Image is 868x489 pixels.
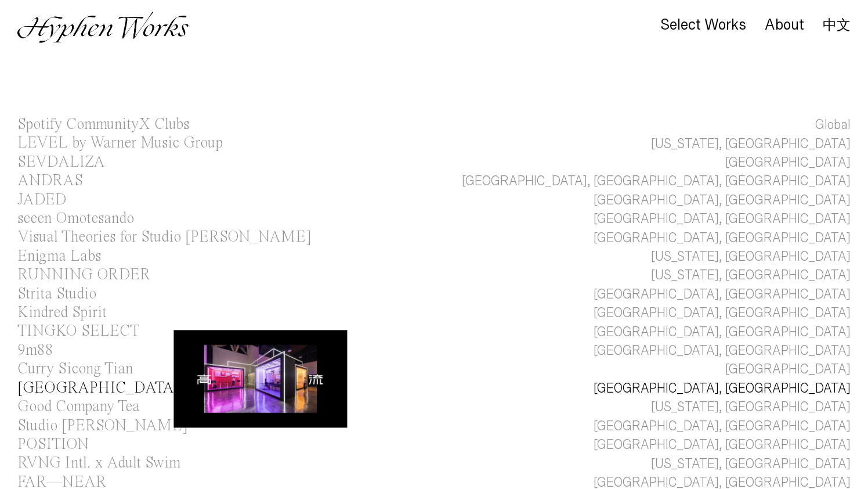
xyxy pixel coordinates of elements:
div: Studio [PERSON_NAME] [17,418,188,434]
div: [GEOGRAPHIC_DATA], [GEOGRAPHIC_DATA] [594,191,851,210]
div: [GEOGRAPHIC_DATA], [GEOGRAPHIC_DATA] [594,210,851,228]
div: SEVDALIZA [17,154,105,170]
div: [GEOGRAPHIC_DATA], [GEOGRAPHIC_DATA] [594,285,851,304]
div: About [765,17,804,33]
div: POSITION [17,437,89,452]
div: ANDRAS [17,173,83,189]
div: [GEOGRAPHIC_DATA], [GEOGRAPHIC_DATA] [594,304,851,322]
div: [US_STATE], [GEOGRAPHIC_DATA] [651,135,851,153]
a: 中文 [823,19,851,31]
div: TINGKO SELECT [17,323,139,339]
div: 9m88 [17,343,53,358]
div: seeen Omotesando [17,211,134,226]
div: [GEOGRAPHIC_DATA] [725,360,851,379]
div: Strita Studio [17,286,96,302]
div: [GEOGRAPHIC_DATA] [17,380,180,396]
div: [GEOGRAPHIC_DATA], [GEOGRAPHIC_DATA] [594,417,851,436]
img: Hyphen Works [17,12,189,43]
div: [GEOGRAPHIC_DATA] [725,153,851,172]
div: Enigma Labs [17,249,101,264]
div: Kindred Spirit [17,305,107,321]
div: [US_STATE], [GEOGRAPHIC_DATA] [651,247,851,266]
div: Global [815,116,851,134]
div: [GEOGRAPHIC_DATA], [GEOGRAPHIC_DATA] [594,436,851,454]
div: [GEOGRAPHIC_DATA], [GEOGRAPHIC_DATA], [GEOGRAPHIC_DATA] [462,172,851,190]
div: Select Works [660,17,746,33]
div: [GEOGRAPHIC_DATA], [GEOGRAPHIC_DATA] [594,379,851,398]
div: Spotify CommunityX Clubs [17,117,189,132]
div: [US_STATE], [GEOGRAPHIC_DATA] [651,398,851,416]
div: LEVEL by Warner Music Group [17,135,223,151]
div: [GEOGRAPHIC_DATA], [GEOGRAPHIC_DATA] [594,341,851,360]
div: [GEOGRAPHIC_DATA], [GEOGRAPHIC_DATA] [594,323,851,341]
div: RVNG Intl. x Adult Swim [17,455,180,471]
div: [GEOGRAPHIC_DATA], [GEOGRAPHIC_DATA] [594,229,851,247]
div: Good Company Tea [17,399,140,415]
div: Curry Sicong Tian [17,361,133,377]
a: Select Works [660,19,746,32]
div: [US_STATE], [GEOGRAPHIC_DATA] [651,266,851,285]
a: About [765,19,804,32]
div: JADED [17,192,67,208]
div: Visual Theories for Studio [PERSON_NAME] [17,229,312,245]
div: RUNNING ORDER [17,267,150,283]
div: [US_STATE], [GEOGRAPHIC_DATA] [651,455,851,473]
